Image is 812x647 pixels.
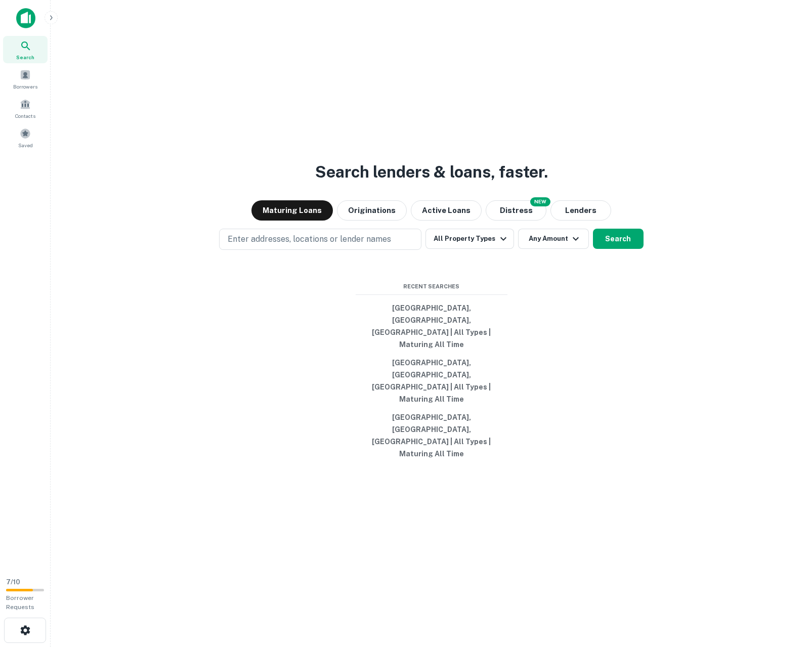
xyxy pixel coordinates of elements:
button: Originations [337,200,407,221]
div: NEW [530,197,550,206]
button: Search distressed loans with lien and other non-mortgage details. [486,200,546,221]
a: Borrowers [3,65,48,93]
span: Contacts [15,112,35,120]
img: capitalize-icon.png [16,8,35,28]
span: 7 / 10 [6,578,20,586]
button: [GEOGRAPHIC_DATA], [GEOGRAPHIC_DATA], [GEOGRAPHIC_DATA] | All Types | Maturing All Time [356,299,507,354]
span: Borrowers [13,82,37,91]
a: Contacts [3,95,48,122]
a: Search [3,36,48,63]
span: Recent Searches [356,282,507,291]
p: Enter addresses, locations or lender names [228,233,391,245]
h3: Search lenders & loans, faster. [315,160,548,184]
span: Saved [18,141,33,149]
button: Active Loans [411,200,482,221]
button: Maturing Loans [251,200,333,221]
button: Enter addresses, locations or lender names [219,229,421,250]
button: All Property Types [425,229,514,249]
button: Any Amount [518,229,589,249]
button: Search [593,229,644,249]
button: [GEOGRAPHIC_DATA], [GEOGRAPHIC_DATA], [GEOGRAPHIC_DATA] | All Types | Maturing All Time [356,408,507,463]
a: Saved [3,124,48,151]
button: Lenders [550,200,611,221]
button: [GEOGRAPHIC_DATA], [GEOGRAPHIC_DATA], [GEOGRAPHIC_DATA] | All Types | Maturing All Time [356,354,507,408]
span: Search [16,53,34,61]
iframe: Chat Widget [761,566,812,615]
span: Borrower Requests [6,594,34,611]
